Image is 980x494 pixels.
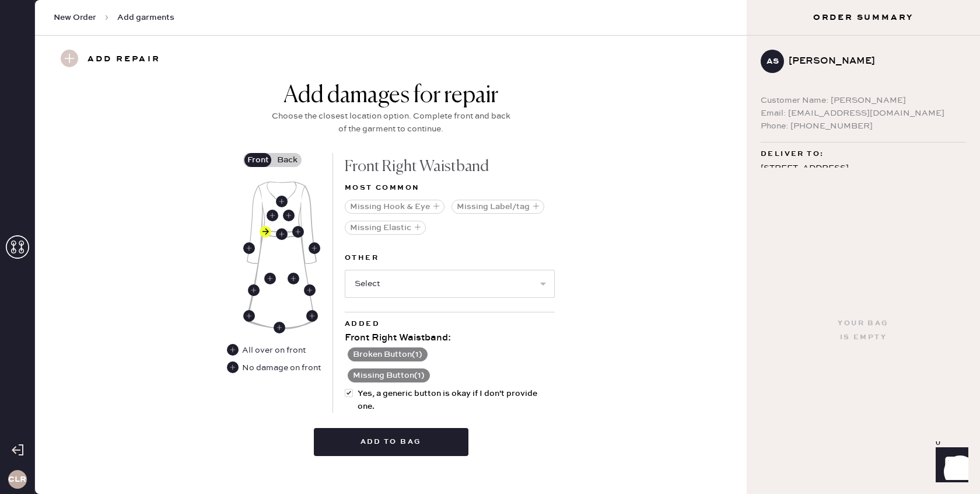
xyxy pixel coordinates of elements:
[306,310,318,322] div: Front Left Side Seam
[292,226,304,238] div: Front Left Waistband
[268,110,513,135] div: Choose the closest location option. Complete front and back of the garment to continue.
[766,57,779,65] h3: AS
[242,361,321,374] div: No damage on front
[345,181,555,195] div: Most common
[246,182,317,329] img: Garment image
[358,387,555,413] span: Yes, a generic button is okay if I don't provide one.
[304,284,316,296] div: Front Left Side Seam
[761,147,824,161] span: Deliver to:
[227,344,307,357] div: All over on front
[243,242,255,254] div: Front Right Sleeve
[761,120,966,133] div: Phone: [PHONE_NUMBER]
[345,331,555,345] div: Front Right Waistband :
[925,441,975,492] iframe: Front Chat
[276,196,288,207] div: Front Center Neckline
[274,322,285,333] div: Front Center Hem
[272,153,302,167] label: Back
[283,210,295,221] div: Front Left Body
[348,347,428,361] button: Broken Button(1)
[288,273,299,284] div: Front Left Skirt Body
[248,284,260,296] div: Front Right Side Seam
[345,251,555,265] label: Other
[243,153,272,167] label: Front
[345,200,444,214] button: Missing Hook & Eye
[243,310,255,322] div: Front Right Side Seam
[268,82,513,110] div: Add damages for repair
[747,12,980,23] h3: Order Summary
[267,210,278,221] div: Front Right Body
[54,12,96,23] span: New Order
[761,94,966,107] div: Customer Name: [PERSON_NAME]
[227,361,321,374] div: No damage on front
[309,242,320,254] div: Front Left Sleeve
[348,368,430,382] button: Missing Button(1)
[260,226,271,238] div: Front Right Waistband
[789,54,957,68] div: [PERSON_NAME]
[264,273,276,284] div: Front Right Skirt Body
[345,153,555,181] div: Front Right Waistband
[761,107,966,120] div: Email: [EMAIL_ADDRESS][DOMAIN_NAME]
[452,200,544,214] button: Missing Label/tag
[8,475,26,483] h3: CLR
[761,161,966,190] div: [STREET_ADDRESS] [PERSON_NAME] , NJ 08558
[242,344,306,357] div: All over on front
[117,12,174,23] span: Add garments
[838,316,888,345] div: Your bag is empty
[345,317,555,331] div: Added
[314,428,468,456] button: Add to bag
[345,221,426,235] button: Missing Elastic
[276,228,288,240] div: Front Center Waistband
[87,50,160,69] h3: Add repair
